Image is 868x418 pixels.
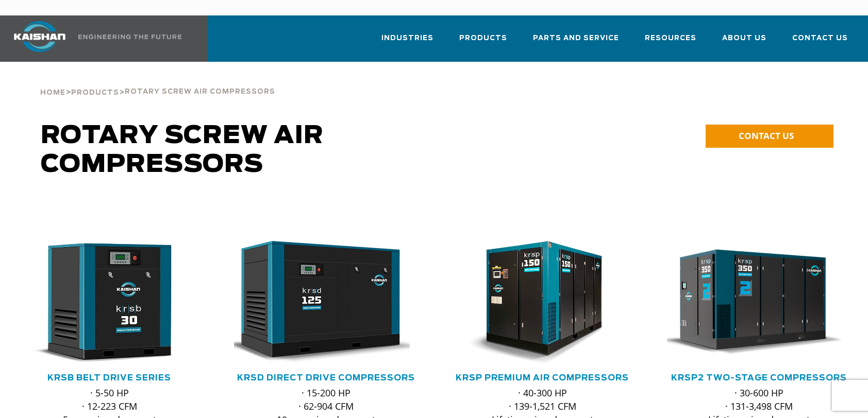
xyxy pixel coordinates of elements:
div: krsp150 [450,241,634,364]
a: Resources [645,25,696,60]
a: Products [71,88,119,97]
a: Contact Us [792,25,848,60]
a: CONTACT US [706,125,833,148]
div: krsb30 [18,241,201,364]
span: Rotary Screw Air Compressors [125,89,275,95]
a: Kaishan USA [1,15,183,62]
span: Parts and Service [533,32,619,44]
a: KRSD Direct Drive Compressors [237,374,415,382]
span: CONTACT US [739,130,794,142]
a: Products [459,25,507,60]
img: Engineering the future [78,34,181,39]
a: KRSP2 Two-Stage Compressors [671,374,847,382]
div: > > [40,62,275,101]
div: krsd125 [234,241,418,364]
a: Parts and Service [533,25,619,60]
span: Industries [381,32,433,44]
span: Resources [645,32,696,44]
div: krsp350 [667,241,850,364]
img: kaishan logo [1,21,78,52]
span: Contact Us [792,32,848,44]
span: Home [40,90,65,96]
span: Products [71,90,119,96]
span: Rotary Screw Air Compressors [41,124,324,177]
span: Products [459,32,507,44]
a: Industries [381,25,433,60]
span: About Us [722,32,766,44]
img: krsp350 [659,241,843,364]
a: Home [40,88,65,97]
a: About Us [722,25,766,60]
a: KRSB Belt Drive Series [47,374,171,382]
img: krsb30 [10,241,193,364]
img: krsd125 [226,241,410,364]
img: krsp150 [443,241,626,364]
a: KRSP Premium Air Compressors [456,374,629,382]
